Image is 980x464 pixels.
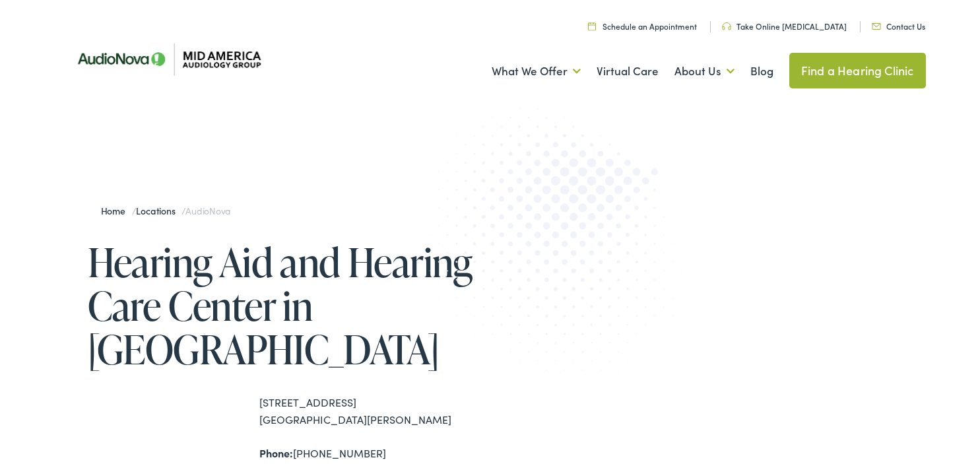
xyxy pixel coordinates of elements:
img: utility icon [588,22,596,30]
h1: Hearing Aid and Hearing Care Center in [GEOGRAPHIC_DATA] [88,240,490,371]
a: Blog [750,47,773,96]
a: Locations [136,204,181,217]
a: What We Offer [492,47,581,96]
a: Schedule an Appointment [588,20,697,32]
a: Home [101,204,132,217]
span: / / [101,204,231,217]
img: utility icon [872,23,881,30]
div: [STREET_ADDRESS] [GEOGRAPHIC_DATA][PERSON_NAME] [259,394,490,428]
a: Contact Us [872,20,925,32]
span: AudioNova [185,204,230,217]
strong: Phone: [259,446,293,460]
a: About Us [674,47,735,96]
a: Find a Hearing Clinic [789,53,926,88]
img: utility icon [722,22,731,30]
a: Virtual Care [597,47,659,96]
a: Take Online [MEDICAL_DATA] [722,20,847,32]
